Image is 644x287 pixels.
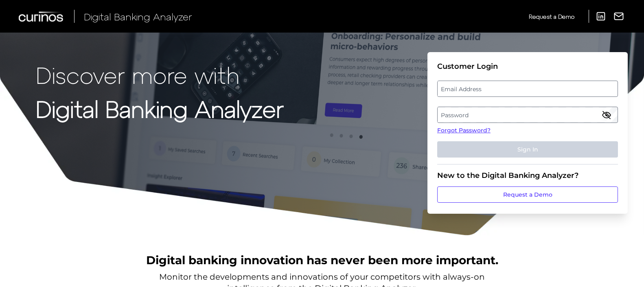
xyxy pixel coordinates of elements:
[438,81,617,96] label: Email Address
[437,171,618,180] div: New to the Digital Banking Analyzer?
[84,11,192,22] span: Digital Banking Analyzer
[36,62,284,88] p: Discover more with
[529,10,574,23] a: Request a Demo
[19,11,64,22] img: Curinos
[438,107,617,122] label: Password
[437,126,618,135] a: Forgot Password?
[437,186,618,203] a: Request a Demo
[437,141,618,158] button: Sign In
[36,95,284,122] strong: Digital Banking Analyzer
[146,252,498,268] h2: Digital banking innovation has never been more important.
[529,13,574,20] span: Request a Demo
[437,62,618,71] div: Customer Login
